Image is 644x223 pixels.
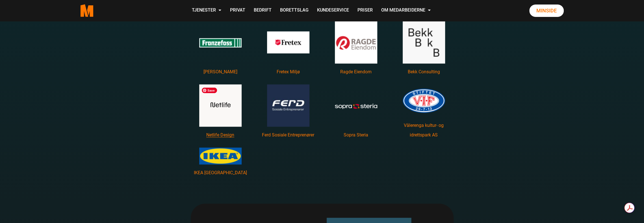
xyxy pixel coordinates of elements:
[202,87,217,93] span: Save
[225,1,249,21] a: Privat
[335,39,377,45] a: Les mer om Ragde Eiendom featured image
[199,102,242,109] a: Les mer om Netlife Design featured image
[335,103,377,109] img: Sopra Steria logo RGB white color
[199,152,242,159] a: Les mer om IKEA Norge featured image
[353,1,377,21] a: Priser
[277,69,300,74] a: Les mer om Fretex Miljø main title
[335,102,377,109] a: Les mer om Sopra Steria featured image
[529,5,564,17] a: Minside
[403,39,445,45] a: Les mer om Bekk Consulting featured image
[267,31,309,53] img: Logo Fretex
[335,21,377,63] img: Radge Eiendom Logo
[194,170,247,175] a: Les mer om IKEA Norge main title
[403,89,445,113] img: Vålerenga Oslo logo.svg
[199,147,242,164] img: Ikea logo.svg 300×120
[276,1,313,21] a: Borettslag
[404,122,444,137] a: Les mer om Vålerenga kultur- og idrettspark AS main title
[249,1,276,21] a: Bedrift
[199,38,242,47] img: Franzefoss logo
[199,39,242,46] a: Les mer om Franzefoss Gjenvinning featured image
[187,1,225,21] a: Tjenester
[408,69,440,74] a: Les mer om Bekk Consulting main title
[377,1,435,21] a: Om Medarbeiderne
[199,84,242,127] img: Netlife
[203,69,237,74] a: Les mer om Franzefoss Gjenvinning main title
[340,69,372,74] a: Les mer om Ragde Eiendom main title
[403,21,445,63] img: Bekk Logo
[206,132,234,137] a: Les mer om Netlife Design main title
[313,1,353,21] a: Kundeservice
[267,39,309,45] a: Les mer om Fretex Miljø featured image
[267,84,309,127] img: Ferd Sosiale Entreprenører Logo
[267,102,309,109] a: Les mer om Ferd Sosiale Entreprenører featured image
[344,132,368,137] a: Les mer om Sopra Steria main title
[262,132,314,137] a: Les mer om Ferd Sosiale Entreprenører main title
[403,97,445,104] a: Les mer om Vålerenga kultur- og idrettspark AS featured image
